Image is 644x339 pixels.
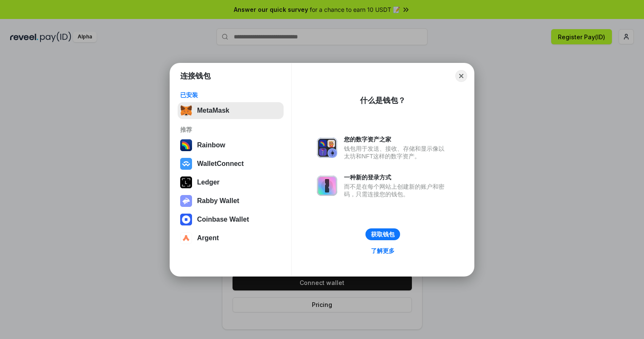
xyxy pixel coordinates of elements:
div: Rabby Wallet [197,197,239,205]
button: 获取钱包 [365,228,400,240]
div: Ledger [197,179,219,186]
img: svg+xml,%3Csvg%20xmlns%3D%22http%3A%2F%2Fwww.w3.org%2F2000%2Fsvg%22%20fill%3D%22none%22%20viewBox... [317,138,337,158]
div: Coinbase Wallet [197,216,249,223]
div: 获取钱包 [371,231,395,238]
button: Coinbase Wallet [178,211,284,228]
img: svg+xml,%3Csvg%20xmlns%3D%22http%3A%2F%2Fwww.w3.org%2F2000%2Fsvg%22%20width%3D%2228%22%20height%3... [180,176,192,188]
div: Argent [197,234,219,242]
div: 已安装 [180,91,281,99]
a: 了解更多 [366,245,400,256]
div: WalletConnect [197,160,244,168]
h1: 连接钱包 [180,71,211,81]
div: 一种新的登录方式 [344,174,449,181]
img: svg+xml,%3Csvg%20fill%3D%22none%22%20height%3D%2233%22%20viewBox%3D%220%200%2035%2033%22%20width%... [180,105,192,117]
div: 您的数字资产之家 [344,136,449,143]
img: svg+xml,%3Csvg%20xmlns%3D%22http%3A%2F%2Fwww.w3.org%2F2000%2Fsvg%22%20fill%3D%22none%22%20viewBox... [317,176,337,196]
div: 什么是钱包？ [360,95,406,106]
div: 钱包用于发送、接收、存储和显示像以太坊和NFT这样的数字资产。 [344,145,449,160]
button: WalletConnect [178,155,284,172]
button: Rabby Wallet [178,193,284,209]
div: 而不是在每个网站上创建新的账户和密码，只需连接您的钱包。 [344,183,449,198]
img: svg+xml,%3Csvg%20width%3D%22120%22%20height%3D%22120%22%20viewBox%3D%220%200%20120%20120%22%20fil... [180,139,192,151]
img: svg+xml,%3Csvg%20width%3D%2228%22%20height%3D%2228%22%20viewBox%3D%220%200%2028%2028%22%20fill%3D... [180,214,192,225]
img: svg+xml,%3Csvg%20width%3D%2228%22%20height%3D%2228%22%20viewBox%3D%220%200%2028%2028%22%20fill%3D... [180,158,192,170]
div: 推荐 [180,126,281,133]
div: MetaMask [197,107,229,114]
button: Ledger [178,174,284,191]
button: Rainbow [178,137,284,154]
div: 了解更多 [371,247,395,255]
button: MetaMask [178,102,284,119]
img: svg+xml,%3Csvg%20xmlns%3D%22http%3A%2F%2Fwww.w3.org%2F2000%2Fsvg%22%20fill%3D%22none%22%20viewBox... [180,195,192,207]
div: Rainbow [197,141,225,149]
button: Close [455,70,467,82]
button: Argent [178,230,284,247]
img: svg+xml,%3Csvg%20width%3D%2228%22%20height%3D%2228%22%20viewBox%3D%220%200%2028%2028%22%20fill%3D... [180,232,192,244]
